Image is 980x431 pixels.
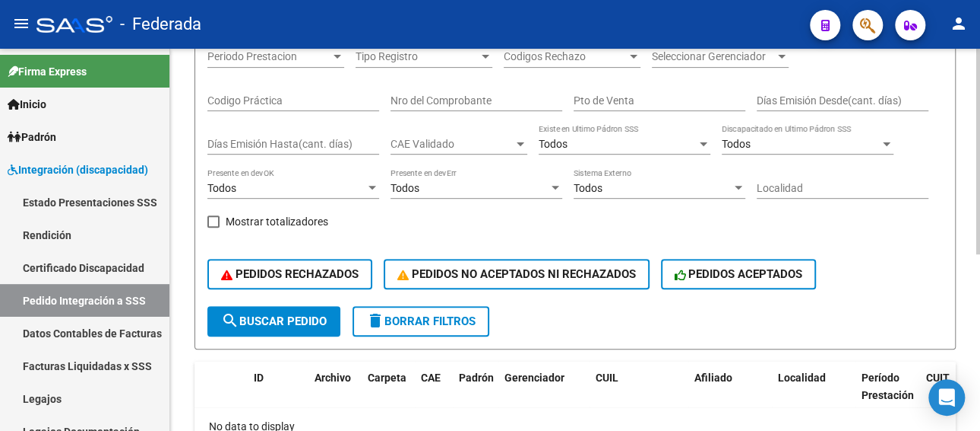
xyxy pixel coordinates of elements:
[207,182,236,194] span: Todos
[221,267,359,281] span: PEDIDOS RECHAZADOS
[207,259,372,289] button: PEDIDOS RECHAZADOS
[221,311,239,330] mat-icon: search
[722,138,751,150] span: Todos
[308,362,362,429] datatable-header-cell: Archivo
[384,259,650,289] button: PEDIDOS NO ACEPTADOS NI RECHAZADOS
[254,372,264,384] span: ID
[366,311,384,330] mat-icon: delete
[596,372,618,384] span: CUIL
[652,50,775,63] span: Seleccionar Gerenciador
[8,96,46,113] span: Inicio
[120,8,201,41] span: - Federada
[207,306,340,337] button: Buscar Pedido
[675,267,803,281] span: PEDIDOS ACEPTADOS
[12,14,30,33] mat-icon: menu
[504,372,564,384] span: Gerenciador
[390,182,419,194] span: Todos
[772,362,855,429] datatable-header-cell: Localidad
[8,129,56,145] span: Padrón
[8,63,87,80] span: Firma Express
[315,372,351,384] span: Archivo
[504,50,627,63] span: Codigos Rechazo
[861,372,914,401] span: Período Prestación
[421,372,441,384] span: CAE
[366,314,476,328] span: Borrar Filtros
[459,372,494,384] span: Padrón
[226,212,328,231] span: Mostrar totalizadores
[688,362,772,429] datatable-header-cell: Afiliado
[368,372,406,384] span: Carpeta
[855,362,920,429] datatable-header-cell: Período Prestación
[590,362,688,429] datatable-header-cell: CUIL
[415,362,453,429] datatable-header-cell: CAE
[661,259,817,289] button: PEDIDOS ACEPTADOS
[574,182,602,194] span: Todos
[928,379,965,416] div: Open Intercom Messenger
[221,314,327,328] span: Buscar Pedido
[694,372,732,384] span: Afiliado
[248,362,308,429] datatable-header-cell: ID
[539,138,567,150] span: Todos
[352,306,489,337] button: Borrar Filtros
[498,362,590,429] datatable-header-cell: Gerenciador
[926,372,950,384] span: CUIT
[397,267,636,281] span: PEDIDOS NO ACEPTADOS NI RECHAZADOS
[453,362,498,429] datatable-header-cell: Padrón
[362,362,415,429] datatable-header-cell: Carpeta
[950,14,968,33] mat-icon: person
[356,50,479,63] span: Tipo Registro
[207,50,330,63] span: Periodo Prestacion
[778,372,826,384] span: Localidad
[390,138,514,151] span: CAE Validado
[8,161,148,178] span: Integración (discapacidad)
